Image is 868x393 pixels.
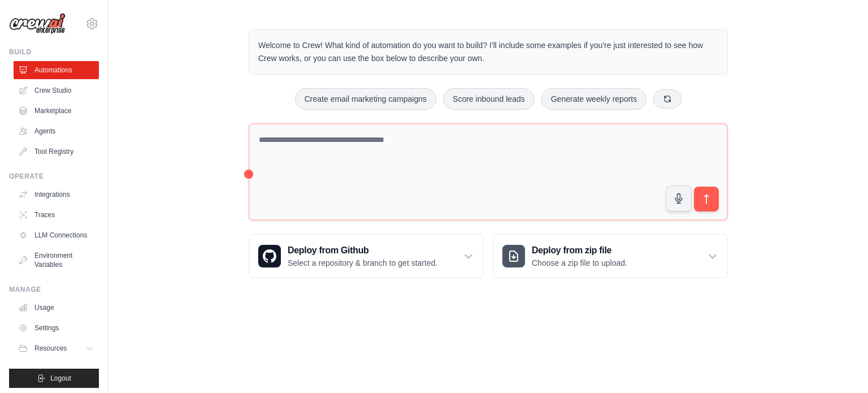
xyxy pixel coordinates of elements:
button: Logout [9,369,99,388]
span: Logout [50,374,71,383]
a: Marketplace [14,102,99,120]
a: Crew Studio [14,81,99,100]
div: Operate [9,172,99,181]
a: Settings [14,319,99,337]
img: Logo [9,13,66,34]
button: Score inbound leads [443,88,535,110]
a: Usage [14,299,99,317]
a: Automations [14,61,99,79]
p: Welcome to Crew! What kind of automation do you want to build? I'll include some examples if you'... [258,39,718,65]
a: LLM Connections [14,226,99,244]
p: Choose a zip file to upload. [532,257,627,269]
a: Environment Variables [14,247,99,274]
a: Tool Registry [14,142,99,161]
button: Generate weekly reports [541,88,647,110]
a: Agents [14,122,99,140]
h3: Deploy from Github [288,244,437,257]
a: Traces [14,206,99,224]
button: Create email marketing campaigns [295,88,436,110]
button: Resources [14,339,99,357]
div: Build [9,47,99,57]
span: Resources [34,344,67,353]
div: Manage [9,285,99,294]
p: Select a repository & branch to get started. [288,257,437,269]
a: Integrations [14,185,99,204]
h3: Deploy from zip file [532,244,627,257]
iframe: Chat Widget [811,339,868,393]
